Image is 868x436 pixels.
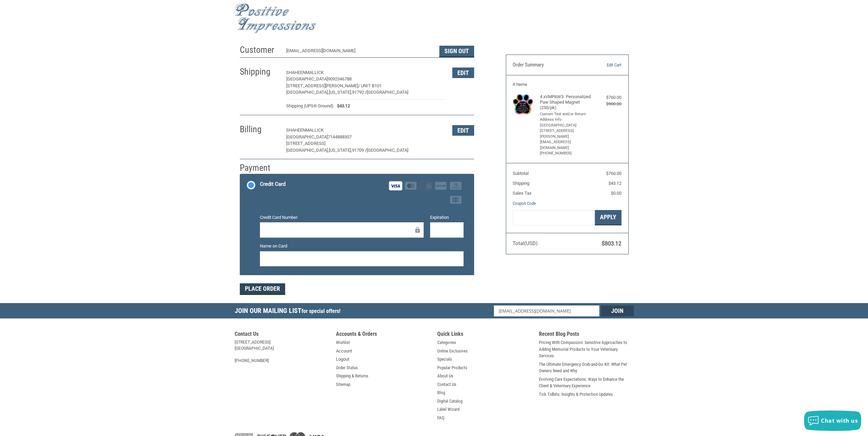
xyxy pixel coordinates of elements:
[358,83,382,88] span: / UNIT B101
[513,62,587,69] h3: Order Summary
[240,44,280,56] h2: Customer
[540,94,593,111] h4: 4 x VMPAW3- Personalized Paw Shaped Magnet (250/pk)
[336,356,349,363] a: Logout
[328,134,352,139] span: 7144888307
[286,90,329,95] span: [GEOGRAPHIC_DATA],
[367,90,408,95] span: [GEOGRAPHIC_DATA]
[601,305,634,316] input: Join
[286,141,325,146] span: [STREET_ADDRESS]
[437,373,453,379] a: About Us
[430,214,464,221] label: Expiration
[286,70,306,75] span: SHAHEEN
[513,210,595,225] input: Gift Certificate or Coupon Code
[336,381,350,388] a: Sitemap
[240,283,285,295] button: Place Order
[611,191,621,196] span: $0.00
[286,76,328,81] span: [GEOGRAPHIC_DATA]
[513,191,531,196] span: Sales Tax
[235,331,329,339] h5: Contact Us
[235,3,317,33] img: Positive Impressions
[336,364,358,371] a: Order Status
[539,361,634,374] a: The Ultimate Emergency Grab-and-Go Kit: What Pet Owners Need and Why
[260,179,285,190] div: Credit Card
[606,171,621,176] span: $760.00
[437,348,468,355] a: Online Exclusives
[539,331,634,339] h5: Recent Blog Posts
[437,339,456,346] a: Categories
[494,305,599,316] input: Email
[513,82,621,87] h3: 4 Items
[260,214,424,221] label: Credit Card Number
[329,90,352,95] span: [US_STATE],
[513,201,536,206] a: Coupon Code
[539,376,634,389] a: Evolving Care Expectations: Ways to Enhance the Client & Veterinary Experience
[452,67,474,78] button: Edit
[452,125,474,136] button: Edit
[328,76,352,81] span: 9092346788
[804,410,861,431] button: Chat with us
[587,62,621,69] a: Edit Cart
[336,331,431,339] h5: Accounts & Orders
[336,339,350,346] a: Wishlist
[306,70,324,75] span: MALLICK
[286,127,306,133] span: SHAHEEN
[352,90,367,95] span: 91792 /
[286,148,329,153] span: [GEOGRAPHIC_DATA],
[540,111,593,156] li: Custom Text and/or Return Address Info [GEOGRAPHIC_DATA] [STREET_ADDRESS][PERSON_NAME] [EMAIL_ADD...
[437,389,445,396] a: Blog
[235,303,344,320] h5: Join Our Mailing List
[539,391,613,398] a: Tick Tidbits: Insights & Protection Updates
[437,415,444,421] a: FAQ
[329,148,352,153] span: [US_STATE],
[595,210,621,225] button: Apply
[260,243,464,250] label: Name on Card
[367,148,408,153] span: [GEOGRAPHIC_DATA]
[240,162,280,174] h2: Payment
[240,66,280,77] h2: Shipping
[286,134,328,139] span: [GEOGRAPHIC_DATA]
[306,127,324,133] span: MALLICK
[301,308,340,314] span: for special offers!
[286,83,358,88] span: [STREET_ADDRESS][PERSON_NAME]
[594,94,621,101] div: $760.00
[539,339,634,359] a: Pricing With Compassion: Sensitive Approaches to Adding Memorial Products to Your Veterinary Serv...
[594,101,621,107] div: $900.00
[437,406,459,413] a: Label Wizard
[513,240,538,246] span: Total (USD)
[334,103,350,109] span: $43.12
[240,124,280,135] h2: Billing
[437,356,452,363] a: Specials
[439,46,474,57] button: Sign Out
[352,148,367,153] span: 91709 /
[336,348,352,355] a: Account
[437,364,467,371] a: Popular Products
[821,417,858,424] span: Chat with us
[437,381,456,388] a: Contact Us
[437,331,532,339] h5: Quick Links
[336,373,368,379] a: Shipping & Returns
[437,398,462,405] a: Digital Catalog
[286,103,334,109] span: Shipping (UPS® Ground)
[513,171,529,176] span: Subtotal
[513,181,529,186] span: Shipping
[602,240,621,247] span: $803.12
[235,339,329,364] address: [STREET_ADDRESS] [GEOGRAPHIC_DATA] [PHONE_NUMBER]
[286,47,432,57] div: [EMAIL_ADDRESS][DOMAIN_NAME]
[608,181,621,186] span: $43.12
